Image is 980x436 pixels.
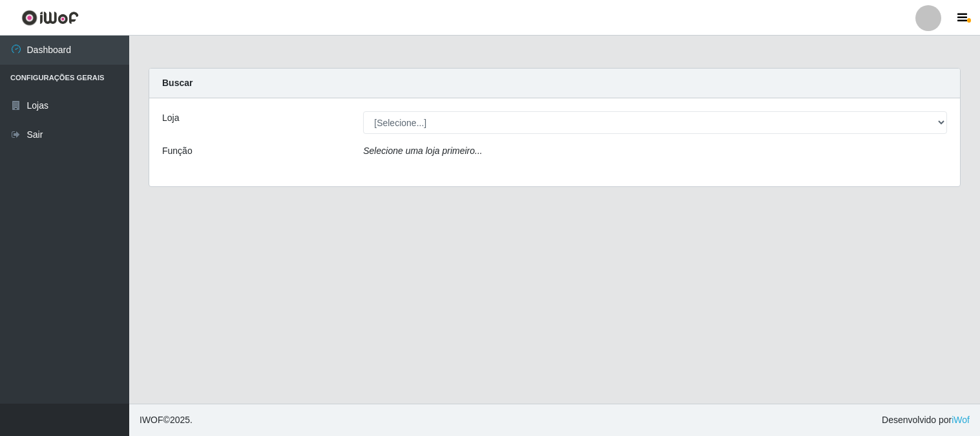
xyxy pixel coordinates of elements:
[162,78,193,88] strong: Buscar
[882,413,970,427] span: Desenvolvido por
[952,415,970,425] a: iWof
[21,10,79,26] img: CoreUI Logo
[140,415,163,425] span: IWOF
[162,144,193,158] label: Função
[162,111,179,125] label: Loja
[140,413,193,427] span: © 2025 .
[363,146,482,156] i: Selecione uma loja primeiro...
